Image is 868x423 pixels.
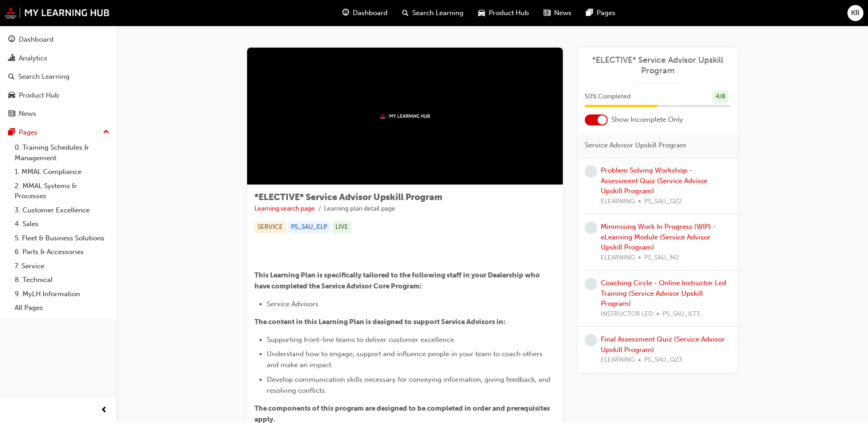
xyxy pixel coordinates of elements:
[4,124,113,141] button: Pages
[8,36,15,44] span: guage-icon
[5,7,110,19] img: mmal
[19,108,36,119] div: News
[101,405,108,416] span: prev-icon
[712,91,728,103] div: 4 / 8
[601,222,716,251] a: Minimising Work In Progress (WIP) - eLearning Module (Service Advisor Upskill Program)
[353,8,388,18] span: Dashboard
[11,287,113,301] a: 9. MyLH Information
[19,127,38,138] div: Pages
[267,375,552,395] span: Develop communication skills necessary for conveying information, giving feedback, and resolving ...
[11,217,113,231] a: 4. Sales
[601,253,635,263] span: ELEARNING
[601,279,726,308] a: Coaching Circle - Online Instructor Led Training (Service Advisor Upskill Program)
[402,7,409,19] span: search-icon
[585,140,686,151] span: Service Advisor Upskill Program
[254,318,506,326] span: The content in this Learning Plan is designed to support Service Advisors in:
[19,53,47,64] div: Analytics
[4,31,113,48] a: Dashboard
[4,29,113,124] button: DashboardAnalyticsSearch LearningProduct HubNews
[8,54,15,63] span: chart-icon
[342,7,349,19] span: guage-icon
[586,7,593,19] span: pages-icon
[8,73,15,81] span: search-icon
[585,278,597,290] span: learningRecordVerb_NONE-icon
[8,110,15,118] span: news-icon
[554,8,571,18] span: News
[851,8,860,18] span: KR
[585,55,730,76] a: *ELECTIVE* Service Advisor Upskill Program
[267,336,456,344] span: Supporting front-line teams to deliver customer excellence.
[478,7,485,19] span: car-icon
[585,334,597,347] span: learningRecordVerb_NONE-icon
[395,4,471,22] a: search-iconSearch Learning
[18,71,70,82] div: Search Learning
[11,245,113,259] a: 6. Parts & Accessories
[11,141,113,165] a: 0. Training Schedules & Management
[11,179,113,203] a: 2. MMAL Systems & Processes
[471,4,536,22] a: car-iconProduct Hub
[11,301,113,315] a: All Pages
[11,259,113,273] a: 7. Service
[380,113,430,119] img: mmal
[644,253,679,263] span: PS_SAU_M2
[267,350,545,369] span: Understand how to engage, support and influence people in your team to coach others and make an i...
[601,355,635,365] span: ELEARNING
[579,4,623,22] a: pages-iconPages
[601,196,635,207] span: ELEARNING
[601,335,725,354] a: Final Assessment Quiz (Service Advisor Upskill Program)
[544,7,550,19] span: news-icon
[103,126,109,138] span: up-icon
[585,92,631,102] span: 50 % Completed
[4,105,113,122] a: News
[585,165,597,178] span: learningRecordVerb_NONE-icon
[11,165,113,179] a: 1. MMAL Compliance
[644,196,682,207] span: PS_SAU_QZ2
[601,309,653,320] span: INSTRUCTOR LED
[412,8,464,18] span: Search Learning
[611,114,683,125] span: Show Incomplete Only
[536,4,579,22] a: news-iconNews
[4,68,113,85] a: Search Learning
[19,90,59,101] div: Product Hub
[601,166,708,195] a: Problem Solving Workshop - Assessment Quiz (Service Advisor Upskill Program)
[254,271,541,290] span: This Learning Plan is specifically tailored to the following staff in your Dealership who have co...
[19,34,54,45] div: Dashboard
[4,87,113,104] a: Product Hub
[597,8,615,18] span: Pages
[332,221,351,233] div: LIVE
[8,92,15,100] span: car-icon
[585,222,597,234] span: learningRecordVerb_NONE-icon
[11,231,113,245] a: 5. Fleet & Business Solutions
[11,273,113,287] a: 8. Technical
[489,8,529,18] span: Product Hub
[254,205,315,212] a: Learning search page
[8,129,15,137] span: pages-icon
[847,5,863,21] button: KR
[324,204,395,214] li: Learning plan detail page
[335,4,395,22] a: guage-iconDashboard
[663,309,700,320] span: PS_SAU_ILT3
[267,300,318,308] span: Service Advisors
[644,355,682,365] span: PS_SAU_QZ3
[4,50,113,67] a: Analytics
[254,192,442,202] span: *ELECTIVE* Service Advisor Upskill Program
[11,203,113,217] a: 3. Customer Excellence
[254,221,286,233] div: SERVICE
[288,221,330,233] div: PS_SAU_ELP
